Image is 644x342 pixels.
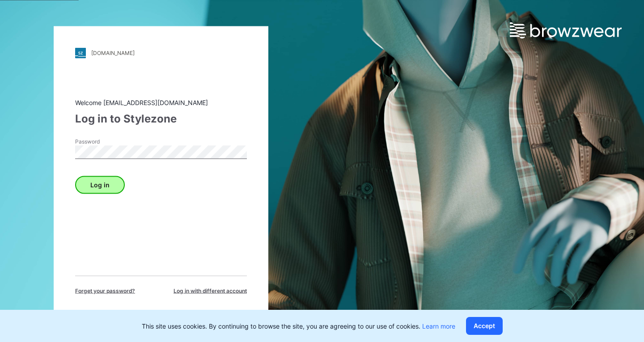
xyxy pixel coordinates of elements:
[75,97,247,107] div: Welcome [EMAIL_ADDRESS][DOMAIN_NAME]
[75,176,125,194] button: Log in
[174,287,247,295] span: Log in with different account
[75,137,138,145] label: Password
[466,317,503,335] button: Accept
[75,110,247,127] div: Log in to Stylezone
[142,321,455,331] p: This site uses cookies. By continuing to browse the site, you are agreeing to our use of cookies.
[422,322,455,330] a: Learn more
[75,47,247,58] a: [DOMAIN_NAME]
[91,50,135,56] div: [DOMAIN_NAME]
[510,22,622,38] img: browzwear-logo.e42bd6dac1945053ebaf764b6aa21510.svg
[75,287,135,295] span: Forget your password?
[75,47,86,58] img: stylezone-logo.562084cfcfab977791bfbf7441f1a819.svg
